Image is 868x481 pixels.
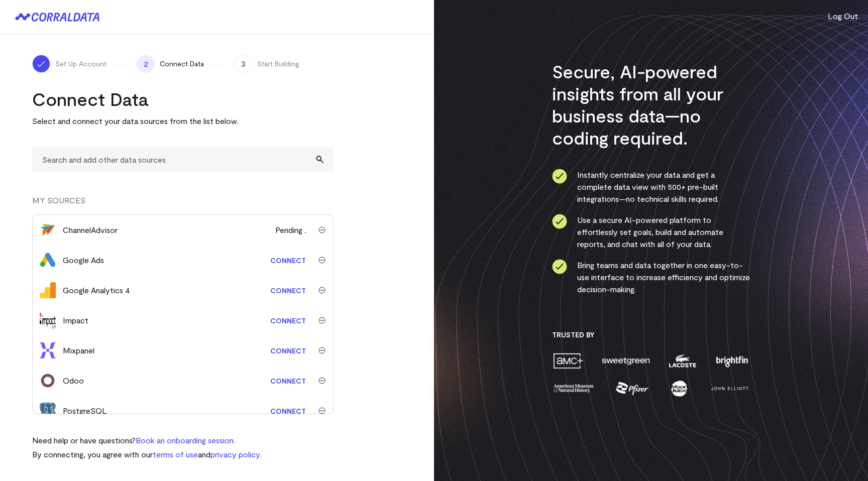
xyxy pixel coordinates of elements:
[552,169,750,205] li: Instantly centralize your data and get a complete data view with 500+ pre-built integrations—no t...
[63,344,94,356] div: Mixpanel
[63,224,118,236] div: ChannelAdvisor
[265,372,311,390] a: Connect
[668,352,697,370] img: lacoste-7a6b0538.png
[275,224,311,236] span: Pending
[265,402,311,420] a: Connect
[40,282,56,298] img: google_analytics_4-4ee20295.svg
[552,259,750,295] li: Bring teams and data together in one easy-to-use interface to increase efficiency and optimize de...
[234,55,252,73] span: 3
[318,407,325,414] img: trash-40e54a27.svg
[265,311,311,330] a: Connect
[63,405,107,417] div: PostgreSQL
[63,254,104,266] div: Google Ads
[32,88,334,110] h2: Connect Data
[32,448,261,460] p: By connecting, you agree with our and
[601,352,651,370] img: sweetgreen-1d1fb32c.png
[257,59,299,69] span: Start Building
[615,380,649,397] img: pfizer-e137f5fc.png
[63,375,84,387] div: Odoo
[40,222,56,238] img: channel_advisor-253d79db.svg
[153,449,198,459] a: terms of use
[40,403,56,419] img: postgres-5a1a2aed.svg
[210,449,261,459] a: privacy policy.
[669,380,689,397] img: moon-juice-c312e729.png
[63,284,130,296] div: Google Analytics 4
[160,59,204,69] span: Connect Data
[318,347,325,354] img: trash-40e54a27.svg
[828,10,858,22] button: Log Out
[265,251,311,270] a: Connect
[40,342,56,358] img: mixpanel-dc8f5fa7.svg
[552,214,567,229] img: ico-check-circle-4b19435c.svg
[32,434,261,446] p: Need help or have questions?
[40,373,56,389] img: odoo-0549de51.svg
[318,287,325,294] img: trash-40e54a27.svg
[552,259,567,274] img: ico-check-circle-4b19435c.svg
[318,377,325,384] img: trash-40e54a27.svg
[552,169,567,184] img: ico-check-circle-4b19435c.svg
[318,257,325,264] img: trash-40e54a27.svg
[318,317,325,324] img: trash-40e54a27.svg
[318,226,325,233] img: trash-40e54a27.svg
[36,59,46,69] img: ico-check-white-5ff98cb1.svg
[32,194,334,214] div: MY SOURCES
[265,341,311,360] a: Connect
[714,352,750,370] img: brightfin-a251e171.png
[32,115,334,127] p: Select and connect your data sources from the list below.
[552,352,584,370] img: amc-0b11a8f1.png
[265,281,311,300] a: Connect
[552,60,750,149] h3: Secure, AI-powered insights from all your business data—no coding required.
[137,55,155,73] span: 2
[32,147,334,172] input: Search and add other data sources
[552,380,595,397] img: amnh-5afada46.png
[136,435,235,445] a: Book an onboarding session.
[40,252,56,268] img: google_ads-c8121f33.png
[63,314,88,326] div: Impact
[709,380,750,397] img: john-elliott-25751c40.png
[552,330,750,339] h3: Trusted By
[40,312,56,328] img: impact-33625990.svg
[552,214,750,250] li: Use a secure AI-powered platform to effortlessly set goals, build and automate reports, and chat ...
[55,59,106,69] span: Set Up Account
